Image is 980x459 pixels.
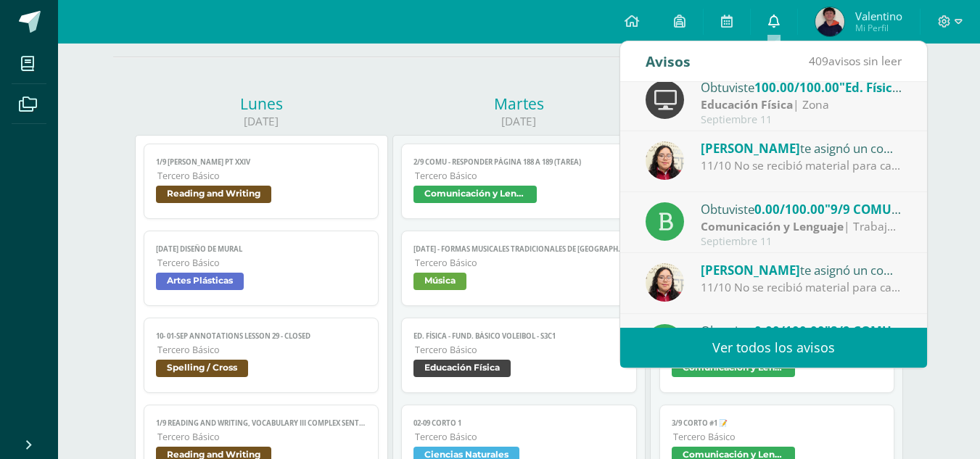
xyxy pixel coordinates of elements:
img: c6b4b3f06f981deac34ce0a071b61492.png [646,263,684,302]
span: 10- 01-sep Annotations Lesson 29 - CLOSED [156,331,367,341]
span: Comunicación y Lenguaje [413,186,537,203]
span: [PERSON_NAME] [701,140,800,157]
span: 2/9 COMU - Responder página 188 a 189 (Tarea) [413,157,625,167]
span: avisos sin leer [809,53,902,69]
div: Obtuviste en [701,199,902,218]
span: 1/9 REading and Writing, Vocabulary III complex sentences [156,418,367,428]
a: Ver todos los avisos [620,328,927,368]
span: Tercero Básico [415,257,625,269]
span: Mi Perfil [855,22,902,34]
span: 0.00/100.00 [754,323,825,339]
span: Valentino [855,9,902,23]
div: Avisos [646,41,691,81]
div: | Zona [701,96,902,113]
span: 409 [809,53,828,69]
strong: Comunicación y Lenguaje [701,218,844,234]
span: Tercero Básico [415,170,625,182]
span: Spelling / Cross [156,360,248,377]
span: Tercero Básico [157,431,367,443]
div: te asignó un comentario en '8/9 COMU - Caligrama de página 194 y 195 (Entrega física)' para 'Comu... [701,260,902,279]
div: 11/10 No se recibió material para calificar. [701,279,902,296]
span: 02-09 CORTO 1 [413,418,625,428]
div: Obtuviste en [701,321,902,340]
div: te asignó un comentario en '9/9 COMU - Siglo XX: Literatura de Vanguardia - presentación' para 'C... [701,138,902,157]
span: Educación Física [413,360,511,377]
div: Septiembre 11 [701,114,902,126]
div: | Trabajo en clase [701,218,902,235]
span: Tercero Básico [415,431,625,443]
span: [DATE] diseño de mural [156,244,367,254]
div: [DATE] [135,114,388,129]
div: Martes [392,94,646,114]
a: Ed. Física - Fund. Básico Voleibol - S3C1Tercero BásicoEducación Física [401,318,637,393]
div: [DATE] [392,114,646,129]
span: Música [413,273,466,290]
a: [DATE] - Formas musicales tradicionales de [GEOGRAPHIC_DATA]Tercero BásicoMúsica [401,231,637,306]
a: [DATE] diseño de muralTercero BásicoArtes Plásticas [144,231,379,306]
img: c6b4b3f06f981deac34ce0a071b61492.png [646,141,684,180]
span: [DATE] - Formas musicales tradicionales de [GEOGRAPHIC_DATA] [413,244,625,254]
span: 1/9 [PERSON_NAME] pt XXIV [156,157,367,167]
span: 3/9 Corto #1 📝 [672,418,883,428]
a: 1/9 [PERSON_NAME] pt XXIVTercero BásicoReading and Writing [144,144,379,219]
strong: Educación Física [701,96,793,112]
div: 11/10 No se recibió material para calificar. [701,157,902,174]
span: Tercero Básico [157,344,367,356]
span: Tercero Básico [157,257,367,269]
span: Comunicación y Lenguaje [672,360,795,377]
span: 100.00/100.00 [754,79,839,96]
span: Tercero Básico [673,431,883,443]
a: 10- 01-sep Annotations Lesson 29 - CLOSEDTercero BásicoSpelling / Cross [144,318,379,393]
span: Reading and Writing [156,186,271,203]
span: Ed. Física - Fund. Básico Voleibol - S3C1 [413,331,625,341]
a: 2/9 COMU - Responder página 188 a 189 (Tarea)Tercero BásicoComunicación y Lenguaje [401,144,637,219]
div: Lunes [135,94,388,114]
div: Obtuviste en [701,78,902,96]
div: Septiembre 11 [701,236,902,248]
span: [PERSON_NAME] [701,262,800,278]
span: Artes Plásticas [156,273,244,290]
span: 0.00/100.00 [754,201,825,218]
img: 7383fbd875ed3a81cc002658620bcc65.png [815,7,844,36]
span: Tercero Básico [157,170,367,182]
span: Tercero Básico [415,344,625,356]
